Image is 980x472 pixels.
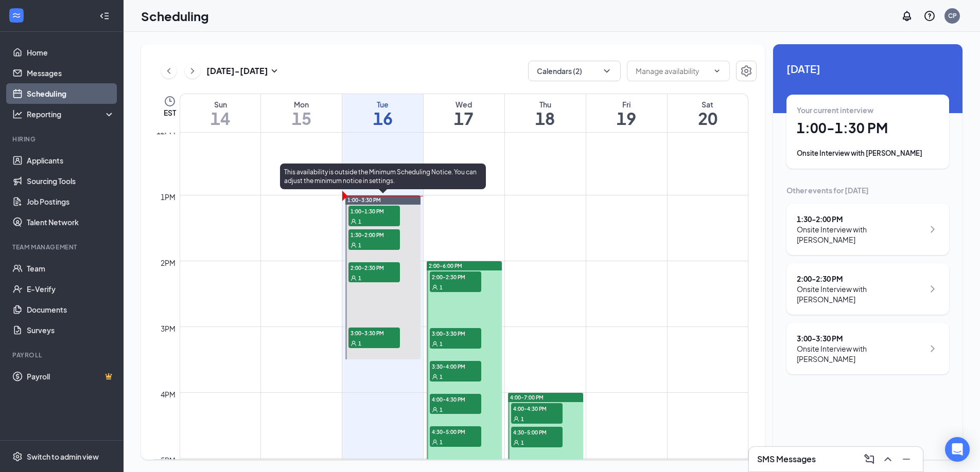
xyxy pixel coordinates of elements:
svg: ComposeMessage [863,453,876,465]
div: Wed [424,99,504,110]
a: E-Verify [27,279,115,299]
span: 1 [521,439,524,446]
a: Applicants [27,150,115,171]
svg: SmallChevronDown [268,65,281,77]
div: Hiring [12,135,113,143]
svg: User [432,407,438,413]
div: Onsite Interview with [PERSON_NAME] [797,284,924,304]
span: 2:00-2:30 PM [348,262,400,273]
div: Other events for [DATE] [786,185,949,195]
svg: ChevronRight [187,65,198,77]
svg: User [351,340,357,347]
a: September 20, 2025 [668,94,748,132]
button: ComposeMessage [861,451,878,467]
div: Mon [261,99,342,110]
h1: 18 [505,110,586,127]
span: 2:00-2:30 PM [430,271,481,282]
div: Sat [668,99,748,110]
div: Switch to admin view [27,451,99,462]
h1: 17 [424,110,504,127]
a: Documents [27,299,115,320]
button: Minimize [898,451,915,467]
a: September 14, 2025 [180,94,260,132]
span: 1 [358,275,361,282]
svg: Clock [164,95,176,107]
div: Team Management [12,243,113,251]
button: ChevronLeft [161,63,177,79]
a: September 18, 2025 [505,94,586,132]
a: Sourcing Tools [27,171,115,191]
div: 1:30 - 2:00 PM [797,214,924,224]
span: 4:00-4:30 PM [430,394,481,404]
a: Scheduling [27,83,115,104]
div: 3pm [159,323,178,334]
div: 2:00 - 2:30 PM [797,274,924,284]
span: 3:00-3:30 PM [430,328,481,338]
svg: ChevronUp [882,453,894,465]
h1: 19 [586,110,667,127]
span: 1 [440,373,443,380]
svg: User [351,275,357,281]
svg: User [513,416,519,422]
div: Fri [586,99,667,110]
span: [DATE] [786,61,949,77]
svg: ChevronRight [926,283,939,295]
div: Reporting [27,109,115,119]
a: September 15, 2025 [261,94,342,132]
h1: 15 [261,110,342,127]
div: CP [948,11,957,20]
span: 1 [440,406,443,413]
h3: [DATE] - [DATE] [206,65,268,77]
span: 1 [358,340,361,347]
svg: Analysis [12,109,23,119]
a: Talent Network [27,212,115,232]
svg: User [432,284,438,291]
div: 2pm [159,257,178,268]
button: Settings [736,61,757,81]
input: Manage availability [636,65,709,77]
span: EST [164,107,176,118]
span: 4:30-5:00 PM [511,427,563,437]
span: 4:00-7:00 PM [510,394,544,401]
svg: User [513,440,519,446]
svg: Minimize [900,453,913,465]
svg: Settings [740,65,752,77]
svg: ChevronRight [926,223,939,235]
div: Onsite Interview with [PERSON_NAME] [797,224,924,245]
div: 5pm [159,455,178,466]
div: Your current interview [797,105,939,115]
svg: User [351,242,357,248]
a: September 19, 2025 [586,94,667,132]
div: Onsite Interview with [PERSON_NAME] [797,148,939,158]
h3: SMS Messages [757,453,816,465]
div: Onsite Interview with [PERSON_NAME] [797,343,924,364]
span: 2:00-6:00 PM [429,262,462,269]
h1: 16 [342,110,423,127]
a: PayrollCrown [27,366,115,387]
a: September 17, 2025 [424,94,504,132]
span: 1 [440,439,443,446]
span: 1 [440,284,443,291]
svg: User [432,374,438,380]
div: Sun [180,99,260,110]
h1: 1:00 - 1:30 PM [797,119,939,137]
svg: WorkstreamLogo [11,10,22,21]
svg: User [432,439,438,445]
span: 1:30-2:00 PM [348,229,400,240]
a: Job Postings [27,191,115,212]
h1: Scheduling [141,7,209,25]
div: Open Intercom Messenger [945,437,970,462]
svg: User [351,219,357,225]
span: 4:00-4:30 PM [511,403,563,413]
h1: 14 [180,110,260,127]
span: 1 [440,340,443,348]
div: 1pm [159,191,178,203]
div: Payroll [12,351,113,359]
a: September 16, 2025 [342,94,423,132]
div: 3:00 - 3:30 PM [797,333,924,343]
div: Tue [342,99,423,110]
a: Surveys [27,320,115,340]
svg: ChevronDown [713,67,721,75]
a: Team [27,258,115,279]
